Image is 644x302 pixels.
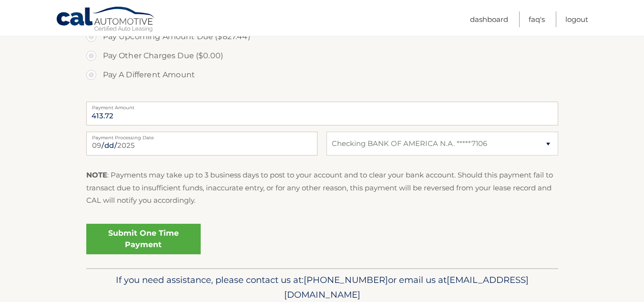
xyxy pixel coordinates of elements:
input: Payment Amount [86,102,558,125]
a: Submit One Time Payment [86,224,201,254]
a: Dashboard [470,11,508,27]
label: Payment Processing Date [86,132,317,139]
label: Payment Amount [86,102,558,109]
a: FAQ's [529,11,545,27]
input: Payment Date [86,132,317,156]
span: [PHONE_NUMBER] [304,274,388,285]
a: Cal Automotive [56,6,156,34]
label: Pay A Different Amount [86,65,558,84]
p: : Payments may take up to 3 business days to post to your account and to clear your bank account.... [86,169,558,207]
strong: NOTE [86,170,107,179]
label: Pay Other Charges Due ($0.00) [86,46,558,65]
a: Logout [565,11,588,27]
label: Pay Upcoming Amount Due ($827.44) [86,27,558,46]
